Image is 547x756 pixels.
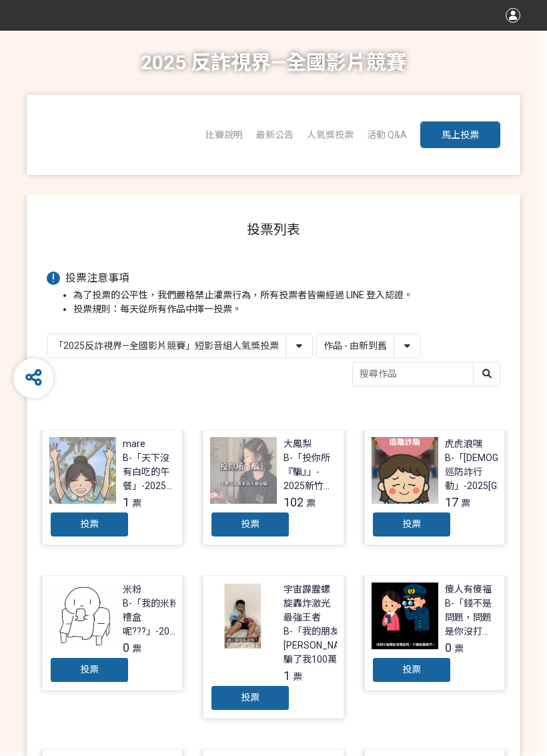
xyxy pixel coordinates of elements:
a: 傻人有傻福B-「錢不是問題，問題是你沒打165」-2025新竹市反詐視界影片徵件0票投票 [364,575,506,691]
a: 米粉B-「我的米粉禮盒呢???」-2025新竹市反詐視界影片徵件0票投票 [42,575,183,691]
a: 比賽說明 [205,129,243,140]
div: B-「我的米粉禮盒呢???」-2025新竹市反詐視界影片徵件 [123,597,180,639]
div: 大鳳梨 [284,437,312,451]
span: 投票 [402,518,421,529]
span: 投票 [241,692,259,703]
span: 1 [284,669,290,683]
li: 投票規則：每天從所有作品中擇一投票。 [73,302,500,316]
span: 0 [123,641,129,655]
span: 投票注意事項 [65,272,129,284]
div: B-「投你所『騙』」- 2025新竹市反詐視界影片徵件 [284,451,337,493]
h1: 2025 反詐視界—全國影片競賽 [141,31,406,95]
a: 宇宙霹靂螺旋轟炸激光最強王者B-「我的朋友叫[PERSON_NAME]，騙了我100萬」- 2025新竹市反詐視界影片徵件1票投票 [203,575,344,719]
a: 最新公告 [256,129,294,140]
div: mare [123,437,145,451]
input: 搜尋作品 [353,362,500,386]
span: 票 [132,643,141,654]
span: 投票 [241,518,259,529]
span: 馬上投票 [442,129,479,140]
span: 票 [454,643,464,654]
div: 傻人有傻福 [445,583,492,597]
span: 投票 [80,664,99,675]
h1: 投票列表 [47,222,500,238]
div: 虎虎浪嘿 [445,437,482,451]
a: mareB-「天下沒有白吃的午餐」-2025新竹市反詐視界影片徵件1票投票 [42,430,183,545]
span: 1 [123,495,129,509]
span: 102 [284,495,304,509]
span: 票 [461,498,470,508]
span: 票 [132,498,141,508]
span: 票 [293,671,302,682]
a: 活動 Q&A [367,129,407,140]
div: B-「我的朋友叫[PERSON_NAME]，騙了我100萬」- 2025新竹市反詐視界影片徵件 [284,625,366,667]
span: 0 [445,641,452,655]
span: 投票 [80,518,99,529]
span: 票 [306,498,316,508]
button: 馬上投票 [420,121,500,148]
a: 大鳳梨B-「投你所『騙』」- 2025新竹市反詐視界影片徵件102票投票 [203,430,344,545]
span: 投票 [402,664,421,675]
div: 米粉 [123,583,141,597]
div: B-「錢不是問題，問題是你沒打165」-2025新竹市反詐視界影片徵件 [445,597,498,639]
span: 人氣獎投票 [307,129,354,140]
a: 虎虎浪嘿B-「[DEMOGRAPHIC_DATA]出巡防詐行動」-2025[GEOGRAPHIC_DATA]反詐視界影片徵件17票投票 [364,430,506,545]
div: 宇宙霹靂螺旋轟炸激光最強王者 [284,583,337,625]
li: 為了投票的公平性，我們嚴格禁止灌票行為，所有投票者皆需經過 LINE 登入認證。 [73,288,500,302]
div: B-「天下沒有白吃的午餐」-2025新竹市反詐視界影片徵件 [123,451,176,493]
span: 17 [445,495,458,509]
